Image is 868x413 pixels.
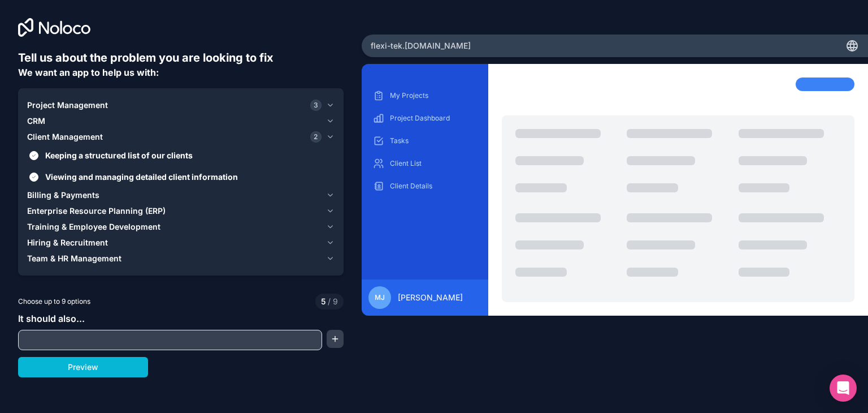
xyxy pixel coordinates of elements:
[18,357,148,377] button: Preview
[45,171,332,183] span: Viewing and managing detailed client information
[321,296,325,307] span: 5
[390,159,477,168] p: Client List
[830,375,857,402] div: Open Intercom Messenger
[45,149,332,161] span: Keeping a structured list of our clients
[310,100,322,111] span: 3
[27,97,335,113] button: Project Management3
[27,190,99,201] span: Billing & Payments
[27,251,335,266] button: Team & HR Management
[27,221,160,233] span: Training & Employee Development
[27,203,335,219] button: Enterprise Resource Planning (ERP)
[27,129,335,145] button: Client Management2
[398,292,463,303] span: [PERSON_NAME]
[18,67,159,78] span: We want an app to help us with:
[27,187,335,203] button: Billing & Payments
[18,296,90,307] span: Choose up to 9 options
[27,100,108,111] span: Project Management
[29,173,38,182] button: Viewing and managing detailed client information
[328,296,331,306] span: /
[390,91,477,100] p: My Projects
[390,136,477,145] p: Tasks
[27,131,103,143] span: Client Management
[27,237,108,248] span: Hiring & Recruitment
[18,313,85,324] span: It should also...
[27,115,45,127] span: CRM
[390,182,477,191] p: Client Details
[18,50,344,66] h6: Tell us about the problem you are looking to fix
[27,235,335,251] button: Hiring & Recruitment
[27,205,166,217] span: Enterprise Resource Planning (ERP)
[27,145,335,187] div: Client Management2
[27,253,121,264] span: Team & HR Management
[27,219,335,235] button: Training & Employee Development
[29,151,38,160] button: Keeping a structured list of our clients
[371,87,479,270] div: scrollable content
[27,113,335,129] button: CRM
[325,296,338,307] span: 9
[371,40,471,51] span: flexi-tek .[DOMAIN_NAME]
[310,131,322,143] span: 2
[390,114,477,123] p: Project Dashboard
[375,293,385,302] span: MJ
